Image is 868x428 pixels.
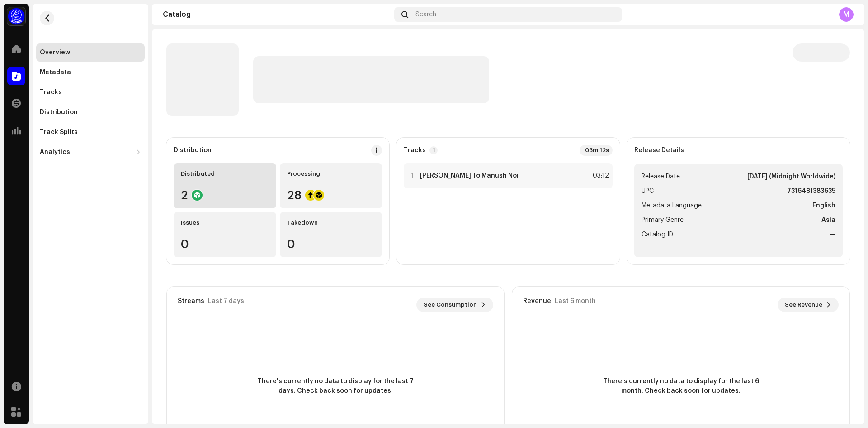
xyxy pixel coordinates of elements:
div: Processing [287,170,375,178]
div: Overview [40,49,70,56]
div: Distributed [181,170,269,178]
div: Track Splits [40,129,78,136]
div: 03:12 [589,170,609,181]
strong: [PERSON_NAME] To Manush Noi [420,172,519,179]
div: Last 6 month [555,298,596,305]
div: Distribution [174,147,212,154]
re-m-nav-item: Distribution [36,103,145,121]
re-m-nav-dropdown: Analytics [36,143,145,161]
div: Last 7 days [208,298,244,305]
button: See Consumption [416,298,493,312]
span: UPC [642,186,654,197]
re-m-nav-item: Tracks [36,83,145,101]
img: a1dd4b00-069a-4dd5-89ed-38fbdf7e908f [7,7,25,25]
strong: 7316481383635 [787,186,835,197]
div: Tracks [40,89,62,96]
div: M [839,7,854,22]
div: Issues [181,219,269,226]
span: There's currently no data to display for the last 7 days. Check back soon for updates. [254,377,417,396]
div: Takedown [287,219,375,226]
button: See Revenue [778,298,839,312]
div: 03m 12s [580,145,613,156]
div: Revenue [523,298,551,305]
strong: Asia [821,215,835,226]
strong: Tracks [404,147,426,154]
span: See Consumption [424,296,477,314]
div: Streams [178,298,204,305]
div: Metadata [40,69,71,76]
span: Catalog ID [642,229,673,240]
strong: — [830,229,835,240]
span: Release Date [642,171,680,182]
re-m-nav-item: Track Splits [36,123,145,141]
strong: [DATE] (Midnight Worldwide) [747,171,835,182]
span: There's currently no data to display for the last 6 month. Check back soon for updates. [599,377,762,396]
re-m-nav-item: Overview [36,43,145,62]
re-m-nav-item: Metadata [36,63,145,82]
div: Analytics [40,149,70,156]
strong: English [812,200,835,211]
div: Catalog [163,11,391,18]
span: Metadata Language [642,200,702,211]
strong: Release Details [634,147,684,154]
div: Distribution [40,109,78,116]
span: Primary Genre [642,215,684,226]
span: See Revenue [785,296,822,314]
p-badge: 1 [429,146,438,154]
span: Search [415,11,436,18]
